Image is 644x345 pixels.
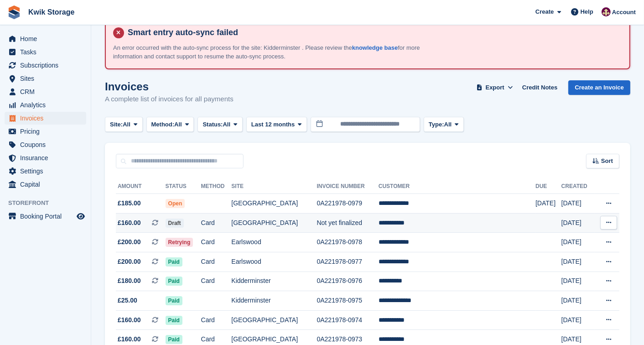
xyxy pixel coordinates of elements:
[20,46,75,58] span: Tasks
[317,179,379,194] th: Invoice Number
[166,199,185,208] span: Open
[5,72,86,85] a: menu
[201,310,232,330] td: Card
[5,32,86,45] a: menu
[118,237,141,247] span: £200.00
[118,296,137,305] span: £25.00
[20,112,75,125] span: Invoices
[475,80,515,95] button: Export
[317,213,379,233] td: Not yet finalized
[5,59,86,72] a: menu
[246,117,307,132] button: Last 12 months
[201,272,232,291] td: Card
[561,291,595,311] td: [DATE]
[20,72,75,85] span: Sites
[105,117,143,132] button: Site: All
[317,291,379,311] td: 0A221978-0975
[8,199,91,208] span: Storefront
[561,194,595,214] td: [DATE]
[7,5,21,19] img: stora-icon-8386f47178a22dfd0bd8f6a31ec36ba5ce8667c1dd55bd0f319d3a0aa187defe.svg
[5,46,86,58] a: menu
[201,252,232,272] td: Card
[231,310,317,330] td: [GEOGRAPHIC_DATA]
[352,44,398,51] a: knowledge base
[105,80,234,93] h1: Invoices
[561,310,595,330] td: [DATE]
[118,199,141,208] span: £185.00
[20,138,75,151] span: Coupons
[105,94,234,105] p: A complete list of invoices for all payments
[5,99,86,111] a: menu
[203,120,223,129] span: Status:
[166,316,182,325] span: Paid
[568,80,630,95] a: Create an Invoice
[124,27,622,38] h4: Smart entry auto-sync failed
[317,194,379,214] td: 0A221978-0979
[118,335,141,344] span: £160.00
[118,218,141,228] span: £160.00
[166,219,184,228] span: Draft
[317,272,379,291] td: 0A221978-0976
[561,272,595,291] td: [DATE]
[231,291,317,311] td: Kidderminster
[113,43,432,61] p: An error occurred with the auto-sync process for the site: Kidderminster . Please review the for ...
[231,233,317,252] td: Earlswood
[110,120,123,129] span: Site:
[174,120,182,129] span: All
[601,157,613,166] span: Sort
[20,165,75,178] span: Settings
[201,179,232,194] th: Method
[5,125,86,138] a: menu
[20,210,75,223] span: Booking Portal
[20,125,75,138] span: Pricing
[166,296,182,305] span: Paid
[20,32,75,45] span: Home
[251,120,295,129] span: Last 12 months
[231,179,317,194] th: Site
[25,5,78,20] a: Kwik Storage
[231,194,317,214] td: [GEOGRAPHIC_DATA]
[5,165,86,178] a: menu
[118,257,141,267] span: £200.00
[20,99,75,111] span: Analytics
[444,120,452,129] span: All
[5,152,86,164] a: menu
[20,152,75,164] span: Insurance
[166,238,193,247] span: Retrying
[231,213,317,233] td: [GEOGRAPHIC_DATA]
[75,211,86,222] a: Preview store
[20,178,75,191] span: Capital
[535,7,554,16] span: Create
[197,117,242,132] button: Status: All
[519,80,561,95] a: Credit Notes
[201,213,232,233] td: Card
[20,59,75,72] span: Subscriptions
[486,83,504,92] span: Export
[118,276,141,286] span: £180.00
[561,252,595,272] td: [DATE]
[424,117,464,132] button: Type: All
[535,179,561,194] th: Due
[5,112,86,125] a: menu
[602,7,611,16] img: ellie tragonette
[118,315,141,325] span: £160.00
[231,252,317,272] td: Earlswood
[5,178,86,191] a: menu
[166,277,182,286] span: Paid
[429,120,444,129] span: Type:
[317,233,379,252] td: 0A221978-0978
[612,8,636,17] span: Account
[317,310,379,330] td: 0A221978-0974
[5,138,86,151] a: menu
[166,179,201,194] th: Status
[379,179,535,194] th: Customer
[123,120,130,129] span: All
[201,233,232,252] td: Card
[151,120,175,129] span: Method:
[561,233,595,252] td: [DATE]
[223,120,231,129] span: All
[317,252,379,272] td: 0A221978-0977
[5,85,86,98] a: menu
[231,272,317,291] td: Kidderminster
[116,179,166,194] th: Amount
